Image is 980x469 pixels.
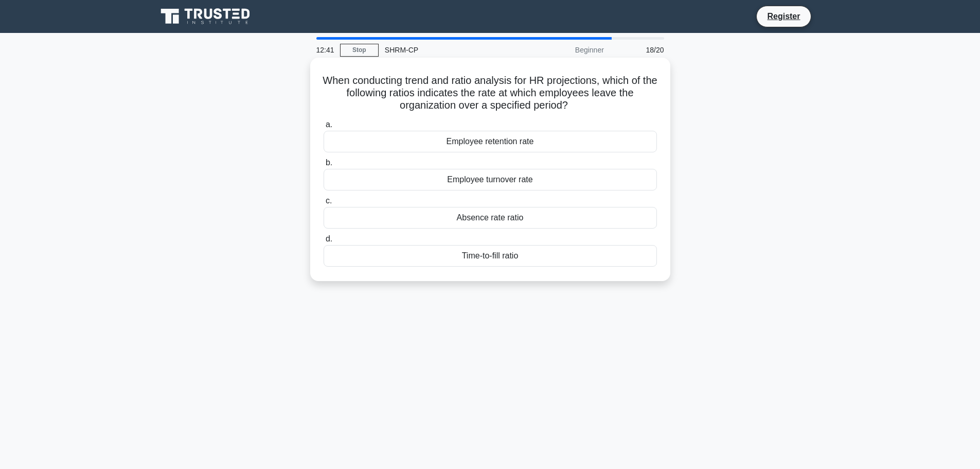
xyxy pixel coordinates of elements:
div: Employee turnover rate [324,169,657,190]
div: SHRM-CP [379,40,520,60]
span: d. [326,234,332,243]
div: Time-to-fill ratio [324,245,657,267]
h5: When conducting trend and ratio analysis for HR projections, which of the following ratios indica... [323,74,658,112]
div: Absence rate ratio [324,207,657,229]
div: Employee retention rate [324,131,657,152]
div: 18/20 [610,40,670,60]
a: Stop [340,44,379,57]
div: 12:41 [310,40,340,60]
span: c. [326,196,332,205]
span: b. [326,158,332,167]
a: Register [761,10,806,23]
span: a. [326,120,332,129]
div: Beginner [520,40,610,60]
